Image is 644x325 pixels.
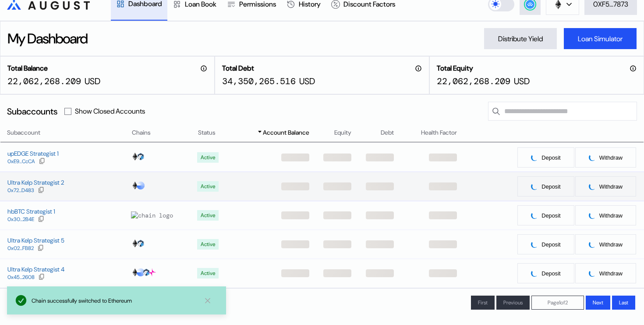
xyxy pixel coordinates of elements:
[575,205,637,226] button: pendingWithdraw
[575,234,637,255] button: pendingWithdraw
[421,128,457,137] span: Health Factor
[85,75,100,87] div: USD
[588,269,597,278] img: pending
[299,75,315,87] div: USD
[548,299,568,306] span: Page 1 of 2
[263,128,309,137] span: Account Balance
[7,64,48,73] h2: Total Balance
[588,153,597,162] img: pending
[201,183,215,189] div: Active
[7,106,57,117] div: Subaccounts
[575,263,637,284] button: pendingWithdraw
[7,179,64,186] div: Ultra Kelp Strategist 2
[541,154,560,161] span: Deposit
[575,147,637,168] button: pendingWithdraw
[198,128,216,137] span: Status
[530,182,539,191] img: pending
[599,241,623,248] span: Withdraw
[201,154,215,161] div: Active
[578,34,623,43] div: Loan Simulator
[530,240,539,249] img: pending
[619,299,628,306] span: Last
[7,207,55,215] div: hbBTC Strategist 1
[478,299,488,306] span: First
[131,211,173,219] img: chain logo
[517,205,574,226] button: pendingDeposit
[131,182,139,189] img: chain logo
[201,241,215,247] div: Active
[131,153,139,161] img: chain logo
[517,234,574,255] button: pendingDeposit
[541,183,560,190] span: Deposit
[612,296,635,310] button: Last
[7,245,34,251] div: 0x02...FB82
[148,268,156,276] img: chain logo
[137,153,145,161] img: chain logo
[201,212,215,218] div: Active
[593,299,603,306] span: Next
[484,28,557,49] button: Distribute Yield
[75,107,145,116] label: Show Closed Accounts
[137,182,145,189] img: chain logo
[222,64,254,73] h2: Total Debt
[7,274,35,280] div: 0x45...2608
[142,268,150,276] img: chain logo
[7,216,34,222] div: 0x30...2B4E
[503,299,523,306] span: Previous
[514,75,530,87] div: USD
[586,296,610,310] button: Next
[437,64,473,73] h2: Total Equity
[599,270,623,277] span: Withdraw
[517,263,574,284] button: pendingDeposit
[564,28,637,49] button: Loan Simulator
[7,29,87,48] div: My Dashboard
[517,176,574,197] button: pendingDeposit
[137,268,145,276] img: chain logo
[599,212,623,219] span: Withdraw
[7,158,35,164] div: 0xE9...CcCA
[437,75,510,87] div: 22,062,268.209
[7,236,64,244] div: Ultra Kelp Strategist 5
[201,270,215,276] div: Active
[132,128,151,137] span: Chains
[131,239,139,247] img: chain logo
[137,239,145,247] img: chain logo
[530,211,539,220] img: pending
[599,183,623,190] span: Withdraw
[498,34,543,43] div: Distribute Yield
[7,128,40,137] span: Subaccount
[7,187,34,193] div: 0x72...D483
[222,75,296,87] div: 34,350,265.516
[530,153,539,162] img: pending
[517,147,574,168] button: pendingDeposit
[7,75,81,87] div: 22,062,268.209
[471,296,495,310] button: First
[541,270,560,277] span: Deposit
[7,265,64,273] div: Ultra Kelp Strategist 4
[588,211,597,220] img: pending
[530,269,539,278] img: pending
[381,128,394,137] span: Debt
[575,176,637,197] button: pendingWithdraw
[7,150,59,157] div: upEDGE Strategist 1
[334,128,351,137] span: Equity
[588,240,597,249] img: pending
[541,212,560,219] span: Deposit
[541,241,560,248] span: Deposit
[32,297,196,304] div: Chain successfully switched to Ethereum
[588,182,597,191] img: pending
[131,268,139,276] img: chain logo
[599,154,623,161] span: Withdraw
[496,296,530,310] button: Previous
